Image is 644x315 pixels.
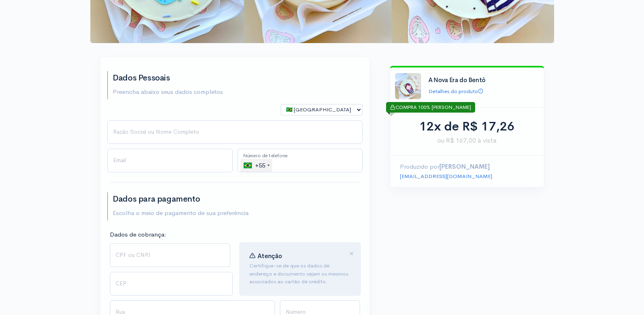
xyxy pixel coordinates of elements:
[107,120,362,144] input: Nome Completo
[110,272,233,295] input: CEP
[400,173,492,180] a: [EMAIL_ADDRESS][DOMAIN_NAME]
[400,117,534,136] div: 12x de R$ 17,26
[349,248,354,259] span: ×
[428,88,483,95] a: Detalhes do produto
[249,252,351,260] h4: Atenção
[113,87,223,97] p: Preencha abaixo seus dados completos
[113,74,223,83] h2: Dados Pessoais
[110,230,166,239] label: Dados de cobrança:
[349,249,354,259] button: Close
[400,136,534,146] span: ou R$ 167,00 à vista
[113,209,249,218] p: Escolha o meio de pagamento de sua preferência
[244,159,272,172] div: +55
[110,243,230,267] input: CPF ou CNPJ
[113,195,249,204] h2: Dados para pagamento
[428,77,537,84] h4: A Nova Era do Bentô
[107,149,233,172] input: Email
[395,73,421,99] img: %C3%8Dcone%20Creatorsland.jpg
[240,159,272,172] div: Brazil (Brasil): +55
[439,163,490,170] strong: [PERSON_NAME]
[386,102,475,113] div: COMPRA 100% [PERSON_NAME]
[249,262,351,286] p: Certifique-se de que os dados de endereço e documento sejam os mesmos associados ao cartão de cré...
[400,162,534,172] p: Produzido por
